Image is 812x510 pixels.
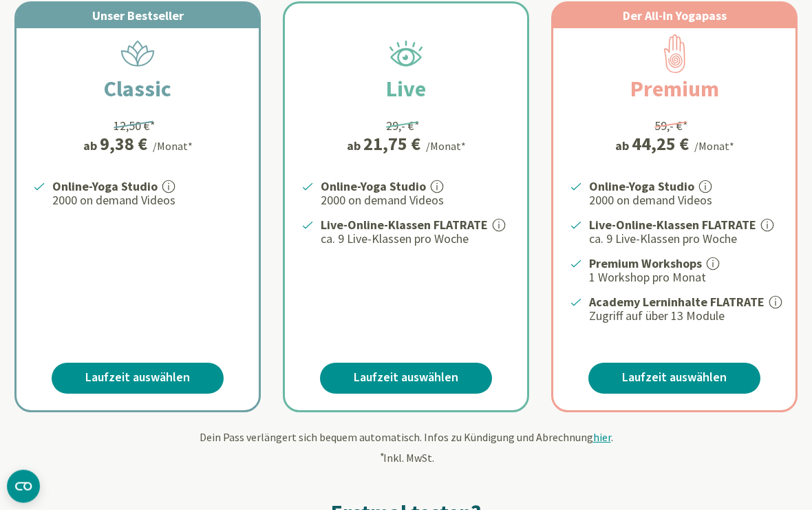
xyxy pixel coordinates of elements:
div: 59,- €* [654,117,688,136]
div: 29,- €* [386,117,420,136]
h2: Premium [597,73,752,106]
span: Der All-In Yogapass [623,8,727,24]
div: /Monat* [153,138,193,155]
button: CMP-Widget öffnen [7,470,40,503]
p: ca. 9 Live-Klassen pro Woche [589,231,779,248]
strong: Live-Online-Klassen FLATRATE [589,217,756,233]
p: 2000 on demand Videos [589,193,779,209]
strong: Online-Yoga Studio [52,179,158,195]
p: 1 Workshop pro Monat [589,270,779,286]
strong: Academy Lerninhalte FLATRATE [589,295,765,310]
span: hier [593,431,611,445]
h2: Classic [71,73,204,106]
strong: Premium Workshops [589,256,702,272]
strong: Live-Online-Klassen FLATRATE [321,217,488,233]
p: ca. 9 Live-Klassen pro Woche [321,231,511,248]
h2: Live [353,73,459,106]
span: ab [83,137,100,156]
div: 12,50 €* [114,117,156,136]
div: Dein Pass verlängert sich bequem automatisch. Infos zu Kündigung und Abrechnung . Inkl. MwSt. [3,429,809,467]
div: 9,38 € [100,136,147,153]
div: /Monat* [694,138,734,155]
div: 21,75 € [363,136,420,153]
p: Zugriff auf über 13 Module [589,308,779,325]
p: 2000 on demand Videos [52,193,242,209]
strong: Online-Yoga Studio [589,179,694,195]
p: 2000 on demand Videos [321,193,511,209]
div: /Monat* [426,138,466,155]
a: Laufzeit auswählen [52,363,224,394]
span: ab [615,137,632,156]
a: Laufzeit auswählen [320,363,492,394]
strong: Online-Yoga Studio [321,179,426,195]
span: Unser Bestseller [92,8,184,24]
span: ab [347,137,363,156]
div: 44,25 € [632,136,689,153]
a: Laufzeit auswählen [588,363,760,394]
